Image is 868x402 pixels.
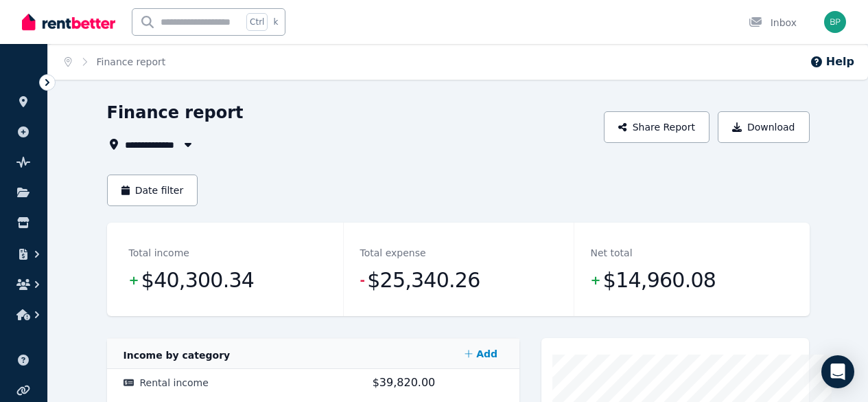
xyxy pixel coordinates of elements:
[591,271,600,290] span: +
[749,16,797,30] div: Inbox
[273,16,278,27] span: k
[718,111,810,143] button: Download
[591,245,633,261] dt: Net total
[140,377,209,388] span: Rental income
[603,267,716,294] span: $14,960.08
[97,56,166,67] a: Finance report
[367,267,480,294] span: $25,340.26
[246,13,268,31] span: Ctrl
[107,175,198,206] button: Date filter
[373,376,436,389] span: $39,820.00
[141,267,254,294] span: $40,300.34
[124,350,231,361] span: Income by category
[360,271,365,290] span: -
[22,12,115,32] img: RentBetter
[824,11,846,33] img: Bianca Picca
[129,245,189,261] dt: Total income
[360,245,426,261] dt: Total expense
[107,102,244,124] h1: Finance report
[48,44,182,80] nav: Breadcrumb
[810,54,854,70] button: Help
[459,340,503,368] a: Add
[821,355,854,388] div: Open Intercom Messenger
[604,111,709,143] button: Share Report
[129,271,139,290] span: +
